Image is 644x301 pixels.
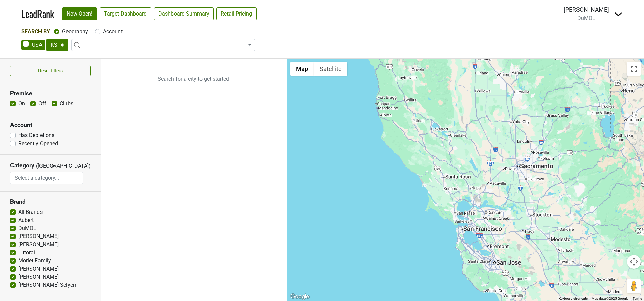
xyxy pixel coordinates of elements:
[627,279,641,293] button: Drag Pegman onto the map to open Street View
[216,7,257,20] a: Retail Pricing
[289,292,311,301] img: Google
[10,198,91,205] h3: Brand
[18,257,51,265] label: Morlet Family
[103,28,123,36] label: Account
[627,62,641,76] button: Toggle fullscreen view
[18,241,59,249] label: [PERSON_NAME]
[559,296,588,301] button: Keyboard shortcuts
[290,62,314,76] button: Show street map
[22,7,54,21] a: LeadRank
[60,100,73,108] label: Clubs
[51,163,56,169] span: ▼
[18,232,59,241] label: [PERSON_NAME]
[154,7,214,20] a: Dashboard Summary
[614,10,622,18] img: Dropdown Menu
[10,122,91,129] h3: Account
[18,281,78,289] label: [PERSON_NAME] Selyem
[18,216,34,224] label: Aubert
[18,208,43,216] label: All Brands
[314,62,347,76] button: Show satellite imagery
[18,249,35,257] label: Littorai
[10,162,34,169] h3: Category
[564,5,609,14] div: [PERSON_NAME]
[10,172,83,184] input: Select a category...
[18,131,54,140] label: Has Depletions
[10,66,91,76] button: Reset filters
[38,100,46,108] label: Off
[10,90,91,97] h3: Premise
[577,15,595,21] span: DuMOL
[101,59,287,99] p: Search for a city to get started.
[18,273,59,281] label: [PERSON_NAME]
[100,7,151,20] a: Target Dashboard
[289,292,311,301] a: Open this area in Google Maps (opens a new window)
[21,28,50,35] span: Search By
[592,297,628,300] span: Map data ©2025 Google
[18,140,58,148] label: Recently Opened
[18,224,36,232] label: DuMOL
[18,100,25,108] label: On
[18,265,59,273] label: [PERSON_NAME]
[62,28,88,36] label: Geography
[36,162,50,172] span: ([GEOGRAPHIC_DATA])
[62,7,97,20] a: Now Open!
[633,297,642,300] a: Terms
[627,255,641,269] button: Map camera controls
